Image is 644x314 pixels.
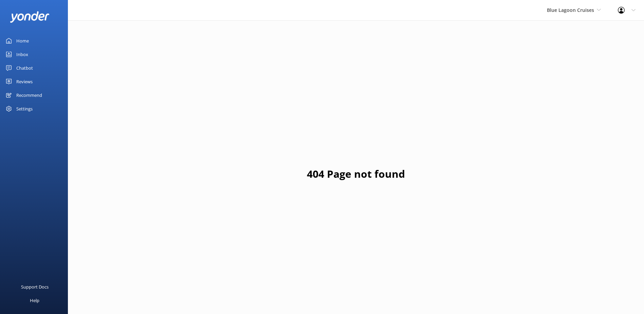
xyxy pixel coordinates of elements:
[307,166,405,182] h1: 404 Page not found
[30,294,39,307] div: Help
[16,48,28,61] div: Inbox
[16,102,33,116] div: Settings
[16,34,29,48] div: Home
[16,75,33,88] div: Reviews
[547,7,594,13] span: Blue Lagoon Cruises
[10,11,49,22] img: yonder-white-logo.png
[16,88,42,102] div: Recommend
[16,61,33,75] div: Chatbot
[21,280,49,294] div: Support Docs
